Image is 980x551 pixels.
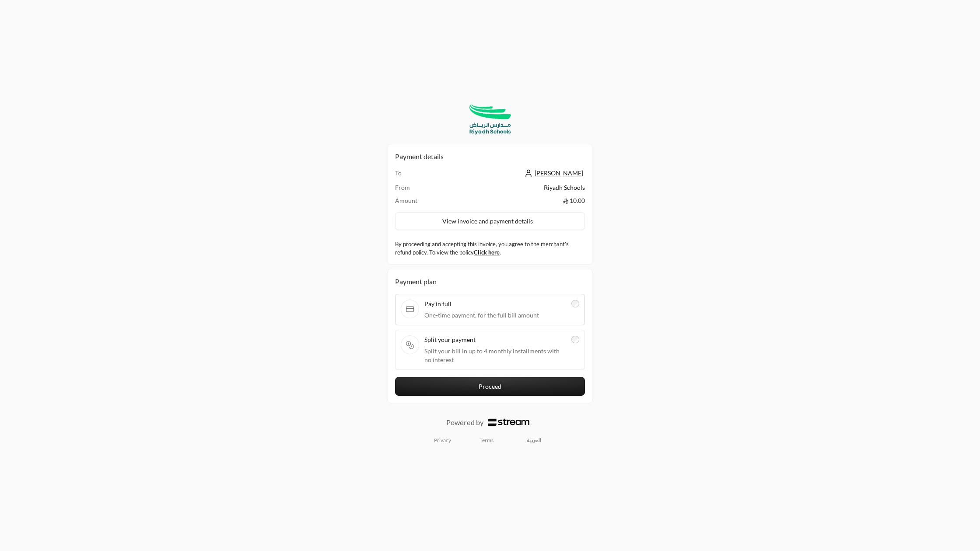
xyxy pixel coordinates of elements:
[479,437,493,444] a: Terms
[424,335,566,344] span: Split your payment
[395,377,585,396] button: Proceed
[535,169,583,177] span: [PERSON_NAME]
[424,311,566,320] span: One-time payment, for the full bill amount
[522,433,546,447] a: العربية
[395,276,585,287] div: Payment plan
[424,347,566,364] span: Split your bill in up to 4 monthly installments with no interest
[434,437,451,444] a: Privacy
[488,418,529,426] img: Logo
[395,151,585,162] h2: Payment details
[446,196,585,205] td: 10.00
[395,183,446,196] td: From
[571,300,579,308] input: Pay in fullOne-time payment, for the full bill amount
[424,300,566,308] span: Pay in full
[446,183,585,196] td: Riyadh Schools
[395,169,446,183] td: To
[466,102,514,137] img: Company Logo
[395,212,585,230] button: View invoice and payment details
[446,417,483,428] p: Powered by
[571,336,579,344] input: Split your paymentSplit your bill in up to 4 monthly installments with no interest
[395,240,585,257] label: By proceeding and accepting this invoice, you agree to the merchant’s refund policy. To view the ...
[395,196,446,205] td: Amount
[474,249,500,256] a: Click here
[524,169,585,177] a: [PERSON_NAME]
